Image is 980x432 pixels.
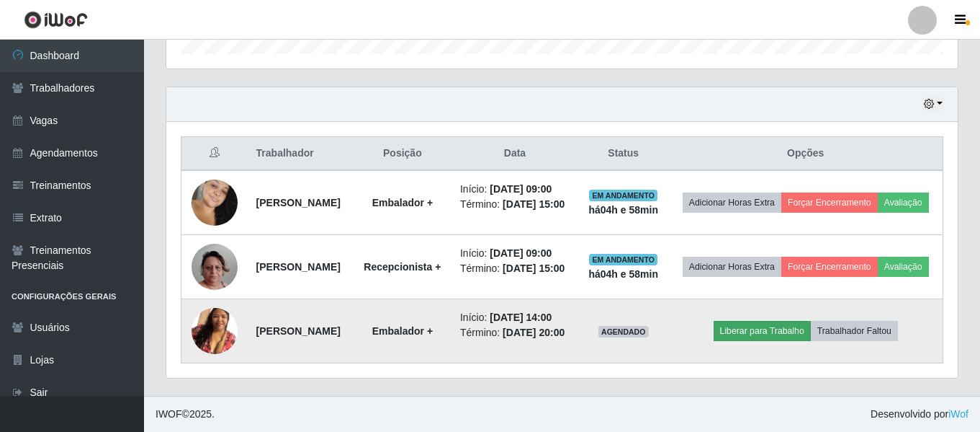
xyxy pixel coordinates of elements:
[256,261,341,273] strong: [PERSON_NAME]
[948,408,968,420] a: iWof
[589,190,657,201] span: EM ANDAMENTO
[372,325,433,337] strong: Embalador +
[668,137,943,171] th: Opções
[460,325,570,340] li: Término:
[156,408,182,420] span: IWOF
[372,197,433,208] strong: Embalador +
[714,321,811,341] button: Liberar para Trabalho
[578,137,668,171] th: Status
[811,321,898,341] button: Trabalhador Faltou
[588,268,658,280] strong: há 04 h e 58 min
[460,261,570,276] li: Término:
[451,137,578,171] th: Data
[589,254,657,265] span: EM ANDAMENTO
[490,247,552,259] time: [DATE] 09:00
[460,310,570,325] li: Início:
[24,11,88,29] img: CoreUI Logo
[248,137,354,171] th: Trabalhador
[598,326,649,338] span: AGENDADO
[192,226,238,308] img: 1737254952637.jpeg
[871,407,968,422] span: Desenvolvido por
[490,312,552,323] time: [DATE] 14:00
[503,263,565,274] time: [DATE] 15:00
[503,198,565,210] time: [DATE] 15:00
[256,325,341,337] strong: [PERSON_NAME]
[460,197,570,212] li: Término:
[878,257,929,277] button: Avaliação
[192,290,238,372] img: 1700469909448.jpeg
[503,327,565,338] time: [DATE] 20:00
[490,183,552,195] time: [DATE] 09:00
[156,407,215,422] span: © 2025 .
[588,204,658,216] strong: há 04 h e 58 min
[781,257,878,277] button: Forçar Encerramento
[781,193,878,213] button: Forçar Encerramento
[256,197,341,208] strong: [PERSON_NAME]
[460,246,570,261] li: Início:
[683,257,781,277] button: Adicionar Horas Extra
[192,167,238,238] img: 1750087788307.jpeg
[364,261,441,273] strong: Recepcionista +
[354,137,451,171] th: Posição
[460,182,570,197] li: Início:
[683,193,781,213] button: Adicionar Horas Extra
[878,193,929,213] button: Avaliação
